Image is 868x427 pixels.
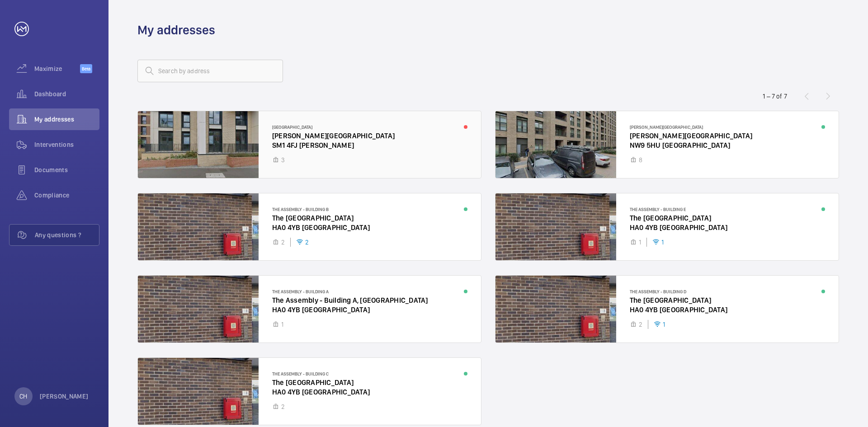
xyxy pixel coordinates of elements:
[19,392,27,401] p: CH
[40,392,89,401] p: [PERSON_NAME]
[137,60,283,82] input: Search by address
[34,140,99,149] span: Interventions
[137,22,215,38] h1: My addresses
[34,64,80,73] span: Maximize
[34,89,99,99] span: Dashboard
[34,115,99,124] span: My addresses
[34,191,99,200] span: Compliance
[35,230,99,239] span: Any questions ?
[80,64,92,73] span: Beta
[34,165,99,174] span: Documents
[763,92,787,101] div: 1 – 7 of 7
